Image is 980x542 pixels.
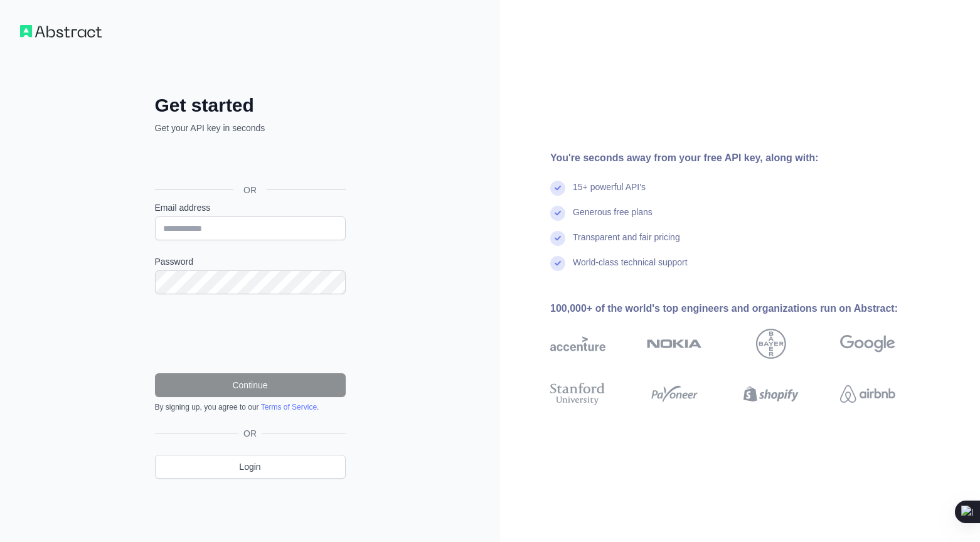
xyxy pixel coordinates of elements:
div: By signing up, you agree to our . [155,402,346,412]
div: 15+ powerful API's [573,181,646,206]
span: OR [238,427,262,440]
a: Login [155,455,346,479]
label: Password [155,255,346,268]
div: World-class technical support [573,256,688,281]
a: Terms of Service [261,403,317,412]
img: stanford university [550,380,605,408]
div: Transparent and fair pricing [573,231,680,256]
div: You're seconds away from your free API key, along with: [550,151,935,166]
iframe: reCAPTCHA [155,309,346,358]
img: Workflow [20,25,102,38]
img: check mark [550,206,565,221]
div: Generous free plans [573,206,652,231]
img: check mark [550,256,565,271]
img: shopify [743,380,799,408]
h2: Get started [155,94,346,117]
img: payoneer [647,380,702,408]
img: accenture [550,329,605,359]
img: check mark [550,181,565,196]
span: OR [233,184,267,196]
img: bayer [756,329,786,359]
button: Continue [155,373,346,397]
img: airbnb [840,380,895,408]
img: nokia [647,329,702,359]
iframe: Sign in with Google Button [149,148,349,176]
div: 100,000+ of the world's top engineers and organizations run on Abstract: [550,301,935,316]
label: Email address [155,201,346,214]
p: Get your API key in seconds [155,122,346,134]
img: google [840,329,895,359]
img: check mark [550,231,565,246]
